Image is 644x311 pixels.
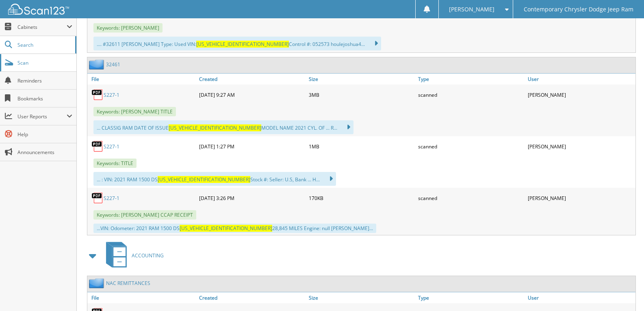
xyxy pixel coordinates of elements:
span: Keywords: [PERSON_NAME] CCAP RECEIPT [93,210,196,220]
a: Created [197,74,307,85]
a: User [526,292,635,303]
a: Size [307,292,416,303]
span: Bookmarks [17,95,72,102]
span: Contemporary Chrysler Dodge Jeep Ram [524,7,633,12]
a: 32461 [106,61,120,68]
span: [US_VEHICLE_IDENTIFICATION_NUMBER] [169,124,261,131]
a: File [87,292,197,303]
div: .... #32611 [PERSON_NAME] Type: Used VIN: Control #: 052573 houlejoshua4... [93,37,381,50]
span: Keywords: TITLE [93,159,137,168]
div: 3MB [307,87,416,103]
a: NAC REMITTANCES [106,280,150,287]
div: 1MB [307,138,416,154]
div: [PERSON_NAME] [526,87,635,103]
a: Created [197,292,307,303]
span: [US_VEHICLE_IDENTIFICATION_NUMBER] [180,225,272,232]
div: [DATE] 1:27 PM [197,138,307,154]
img: PDF.png [91,89,104,101]
span: Keywords: [PERSON_NAME] TITLE [93,107,176,116]
a: Type [416,74,526,85]
span: User Reports [17,113,67,120]
a: File [87,74,197,85]
div: [PERSON_NAME] [526,138,635,154]
a: S227-1 [104,195,119,202]
a: Type [416,292,526,303]
a: S227-1 [104,143,119,150]
span: Cabinets [17,24,67,30]
div: 170KB [307,190,416,206]
span: Announcements [17,149,72,156]
div: [DATE] 3:26 PM [197,190,307,206]
img: folder2.png [89,278,106,288]
div: ...VIN: Odometer: 2021 RAM 1500 DS 28,845 MILES Engine: null [PERSON_NAME]... [93,224,376,233]
div: scanned [416,87,526,103]
img: PDF.png [91,140,104,152]
img: PDF.png [91,192,104,204]
span: [PERSON_NAME] [449,7,494,12]
a: User [526,74,635,85]
img: scan123-logo-white.svg [8,4,69,15]
a: ACCOUNTING [101,239,164,272]
a: Size [307,74,416,85]
div: ... : VIN: 2021 RAM 1500 DS Stock #: Seller: U.S, Bank ... H... [93,172,336,186]
div: scanned [416,138,526,154]
span: Reminders [17,77,72,84]
div: scanned [416,190,526,206]
span: Help [17,131,72,138]
a: S227-1 [104,91,119,98]
img: folder2.png [89,59,106,70]
span: [US_VEHICLE_IDENTIFICATION_NUMBER] [158,176,250,183]
span: Scan [17,59,72,66]
span: [US_VEHICLE_IDENTIFICATION_NUMBER] [196,41,289,48]
span: Search [17,41,71,48]
span: Keywords: [PERSON_NAME] [93,23,163,33]
div: [DATE] 9:27 AM [197,87,307,103]
span: ACCOUNTING [132,252,164,259]
div: ... CLASSIG RAM DATE OF ISSUE MODEL NAME 2021 CYL. OF ... R... [93,120,353,134]
div: [PERSON_NAME] [526,190,635,206]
